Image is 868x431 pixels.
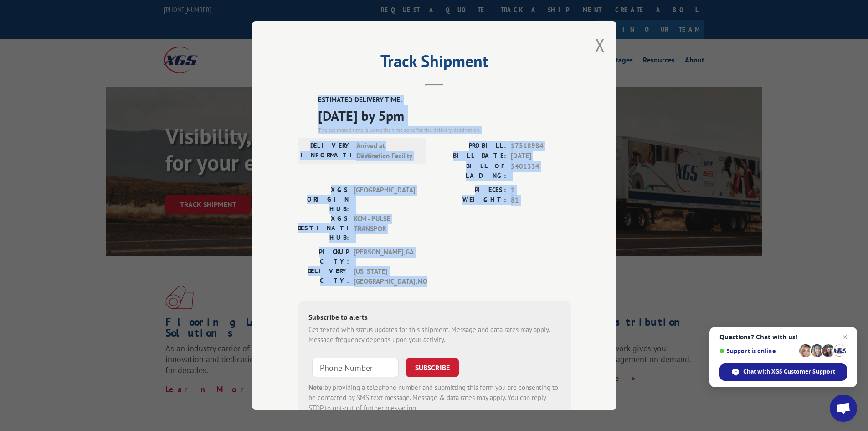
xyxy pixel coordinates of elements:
[354,266,415,287] span: [US_STATE][GEOGRAPHIC_DATA] , MO
[743,368,835,376] span: Chat with XGS Customer Support
[434,151,506,161] label: BILL DATE:
[511,185,571,196] span: 1
[318,105,571,126] span: [DATE] by 5pm
[354,247,415,266] span: [PERSON_NAME] , GA
[312,358,399,377] input: Phone Number
[595,33,605,57] button: Close modal
[830,395,857,422] div: Open chat
[298,266,349,287] label: DELIVERY CITY:
[308,325,560,345] div: Get texted with status updates for this shipment. Message and data rates may apply. Message frequ...
[318,95,571,105] label: ESTIMATED DELIVERY TIME:
[511,195,571,206] span: 81
[434,195,506,206] label: WEIGHT:
[511,151,571,161] span: [DATE]
[318,126,571,134] div: The estimated time is using the time zone for the delivery destination.
[308,312,560,325] div: Subscribe to alerts
[300,141,352,161] label: DELIVERY INFORMATION:
[719,333,847,341] span: Questions? Chat with us!
[719,363,847,381] div: Chat with XGS Customer Support
[839,332,850,343] span: Close chat
[719,348,796,354] span: Support is online
[354,214,415,243] span: KCM - PULSE TRANSPOR
[511,141,571,151] span: 17518984
[434,141,506,151] label: PROBILL:
[298,214,349,243] label: XGS DESTINATION HUB:
[356,141,418,161] span: Arrived at Destination Facility
[308,383,324,392] strong: Note:
[354,185,415,214] span: [GEOGRAPHIC_DATA]
[298,247,349,266] label: PICKUP CITY:
[298,55,571,72] h2: Track Shipment
[298,185,349,214] label: XGS ORIGIN HUB:
[511,161,571,181] span: 5401334
[434,161,506,181] label: BILL OF LADING:
[406,358,459,377] button: SUBSCRIBE
[308,383,560,414] div: by providing a telephone number and submitting this form you are consenting to be contacted by SM...
[434,185,506,196] label: PIECES:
